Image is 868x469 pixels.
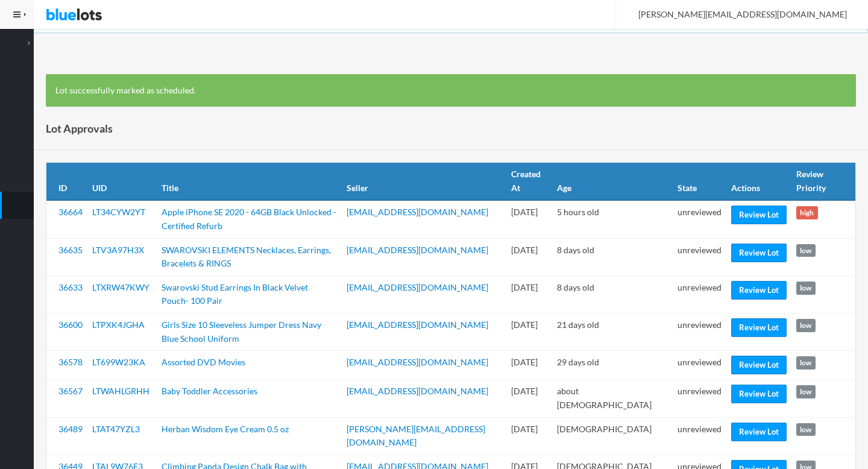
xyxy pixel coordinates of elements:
td: 21 days old [552,313,673,351]
a: LTPXK4JGHA [92,319,145,330]
span: low [796,319,816,332]
a: Girls Size 10 Sleeveless Jumper Dress Navy Blue School Uniform [162,319,321,344]
td: unreviewed [673,351,726,380]
span: low [796,282,816,295]
th: Review Priority [791,163,855,200]
td: 29 days old [552,351,673,380]
a: 36633 [58,282,83,292]
div: Lot successfully marked as scheduled. [46,74,856,107]
h1: Lot Approvals [46,119,113,137]
a: Baby Toddler Accessories [162,386,257,396]
td: unreviewed [673,313,726,351]
a: 36578 [58,357,83,367]
th: Age [552,163,673,200]
a: 36664 [58,207,83,217]
a: Review Lot [731,318,787,337]
a: 36635 [58,245,83,255]
th: Actions [726,163,791,200]
a: [EMAIL_ADDRESS][DOMAIN_NAME] [347,386,488,396]
td: 8 days old [552,275,673,313]
a: Assorted DVD Movies [162,357,245,367]
a: [PERSON_NAME][EMAIL_ADDRESS][DOMAIN_NAME] [347,424,485,448]
a: 36489 [58,424,83,434]
a: Review Lot [731,356,787,374]
td: [DATE] [506,313,552,351]
a: Swarovski Stud Earrings In Black Velvet Pouch- 100 Pair [162,282,308,306]
td: [DEMOGRAPHIC_DATA] [552,417,673,455]
td: about [DEMOGRAPHIC_DATA] [552,380,673,417]
td: [DATE] [506,238,552,275]
td: [DATE] [506,417,552,455]
a: LTV3A97H3X [92,245,144,255]
td: [DATE] [506,380,552,417]
td: 5 hours old [552,200,673,238]
a: Herban Wisdom Eye Cream 0.5 oz [162,424,289,434]
a: 36567 [58,386,83,396]
td: 8 days old [552,238,673,275]
a: [EMAIL_ADDRESS][DOMAIN_NAME] [347,319,488,330]
a: Review Lot [731,423,787,441]
span: high [796,206,818,219]
td: unreviewed [673,200,726,238]
a: Review Lot [731,385,787,403]
th: Created At [506,163,552,200]
a: [EMAIL_ADDRESS][DOMAIN_NAME] [347,245,488,255]
th: UID [87,163,157,200]
td: unreviewed [673,275,726,313]
a: Review Lot [731,206,787,224]
td: unreviewed [673,417,726,455]
a: LTWAHLGRHH [92,386,149,396]
a: Apple iPhone SE 2020 - 64GB Black Unlocked - Certified Refurb [162,207,336,231]
a: 36600 [58,319,83,330]
td: unreviewed [673,238,726,275]
a: [EMAIL_ADDRESS][DOMAIN_NAME] [347,207,488,217]
span: low [796,356,816,370]
th: Seller [342,163,506,200]
a: LT699W23KA [92,357,145,367]
a: SWAROVSKI ELEMENTS Necklaces, Earrings, Bracelets & RINGS [162,245,331,269]
span: low [796,423,816,436]
td: unreviewed [673,380,726,417]
span: low [796,385,816,398]
td: [DATE] [506,200,552,238]
span: low [796,244,816,257]
th: State [673,163,726,200]
td: [DATE] [506,275,552,313]
a: Review Lot [731,281,787,300]
a: [EMAIL_ADDRESS][DOMAIN_NAME] [347,282,488,292]
a: Review Lot [731,244,787,262]
a: [EMAIL_ADDRESS][DOMAIN_NAME] [347,357,488,367]
a: LTXRW47KWY [92,282,149,292]
th: ID [46,163,87,200]
th: Title [157,163,342,200]
a: LTAT47YZL3 [92,424,140,434]
span: [PERSON_NAME][EMAIL_ADDRESS][DOMAIN_NAME] [625,9,847,19]
a: LT34CYW2YT [92,207,145,217]
td: [DATE] [506,351,552,380]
